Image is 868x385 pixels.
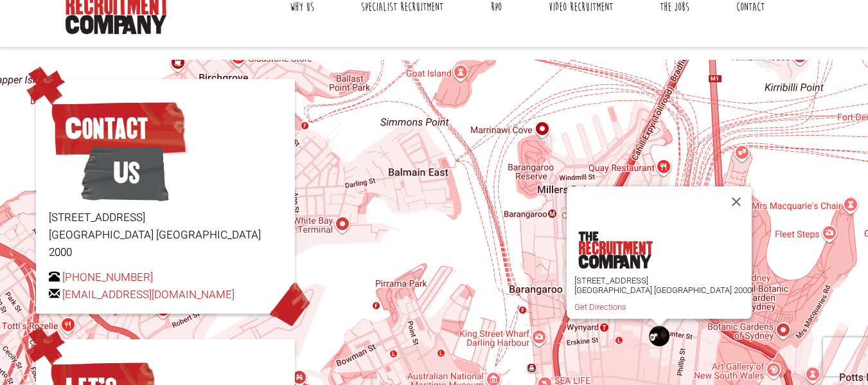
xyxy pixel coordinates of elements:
[62,287,235,303] a: [EMAIL_ADDRESS][DOMAIN_NAME]
[721,186,752,217] button: Close
[574,302,626,312] a: Get Directions
[578,231,652,269] img: the-recruitment-company.png
[649,326,669,346] div: The Recruitment Company
[49,96,188,161] span: Contact
[574,276,752,295] p: [STREET_ADDRESS] [GEOGRAPHIC_DATA] [GEOGRAPHIC_DATA] 2000
[49,209,282,262] p: [STREET_ADDRESS] [GEOGRAPHIC_DATA] [GEOGRAPHIC_DATA] 2000
[81,141,169,205] span: Us
[62,269,153,285] a: [PHONE_NUMBER]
